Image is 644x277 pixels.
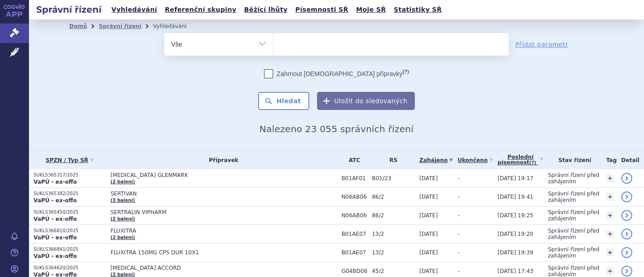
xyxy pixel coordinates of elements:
a: (3 balení) [111,198,135,203]
h2: Správní řízení [29,3,109,16]
span: [DATE] [419,231,438,237]
th: Detail [617,151,644,169]
span: G04BD08 [341,268,367,274]
span: 86/2 [372,194,415,200]
span: [DATE] 19:25 [498,212,533,219]
span: [DATE] [419,175,438,181]
span: Správní řízení před zahájením [548,228,599,240]
a: detail [621,266,632,277]
span: 13/2 [372,249,415,256]
a: (2 balení) [111,235,135,240]
span: - [457,231,459,237]
th: Tag [601,151,616,169]
a: + [606,193,614,201]
a: Referenční skupiny [162,4,239,16]
span: [MEDICAL_DATA] GLENMARK [111,172,337,178]
abbr: (?) [403,69,409,75]
p: SUKLS364620/2025 [34,265,106,271]
span: [DATE] 19:20 [498,231,533,237]
a: Domů [69,23,87,29]
a: detail [621,229,632,239]
strong: VaPÚ - ex-offo [34,253,77,259]
span: [MEDICAL_DATA] ACCORD [111,265,337,271]
span: Správní řízení před zahájením [548,172,599,185]
abbr: (?) [529,160,536,166]
a: detail [621,191,632,202]
a: Statistiky SŘ [391,4,444,16]
span: N06AB06 [341,194,367,200]
a: detail [621,173,632,184]
span: B01AF01 [341,175,367,181]
strong: VaPÚ - ex-offo [34,197,77,204]
a: Vyhledávání [109,4,160,16]
th: Přípravek [106,151,337,169]
span: SERTIVAN [111,191,337,197]
a: + [606,174,614,182]
th: RS [367,151,415,169]
span: B01AE07 [341,231,367,237]
span: 45/2 [372,268,415,274]
span: Správní řízení před zahájením [548,209,599,222]
p: SUKLS365382/2025 [34,191,106,197]
a: (2 balení) [111,179,135,184]
a: (2 balení) [111,272,135,277]
span: [DATE] 19:39 [498,249,533,256]
li: Vyhledávání [153,19,198,33]
a: Zahájeno [419,154,453,167]
span: B01AE07 [341,249,367,256]
p: SUKLS366841/2025 [34,246,106,253]
p: SUKLS365317/2025 [34,172,106,178]
span: N06AB06 [341,212,367,219]
button: Hledat [258,92,309,110]
span: [DATE] [419,268,438,274]
strong: VaPÚ - ex-offo [34,234,77,241]
a: + [606,211,614,220]
th: ATC [337,151,367,169]
a: detail [621,210,632,221]
p: SUKLS365450/2025 [34,209,106,215]
span: [DATE] 17:43 [498,268,533,274]
span: Nalezeno 23 055 správních řízení [260,124,413,134]
a: Písemnosti SŘ [293,4,351,16]
span: [DATE] 19:17 [498,175,533,181]
a: + [606,248,614,257]
a: + [606,230,614,238]
a: Běžící lhůty [241,4,290,16]
span: SERTRALIN VIPHARM [111,209,337,215]
p: SUKLS366810/2025 [34,228,106,234]
a: Moje SŘ [353,4,389,16]
label: Zahrnout [DEMOGRAPHIC_DATA] přípravky [264,69,409,78]
span: 13/2 [372,231,415,237]
span: [DATE] 19:41 [498,194,533,200]
span: - [457,175,459,181]
a: Správní řízení [99,23,141,29]
a: (2 balení) [111,216,135,221]
span: [DATE] [419,249,438,256]
span: Správní řízení před zahájením [548,191,599,203]
button: Uložit do sledovaných [317,92,415,110]
span: 86/2 [372,212,415,219]
span: [DATE] [419,212,438,219]
span: [DATE] [419,194,438,200]
span: - [457,249,459,256]
span: B01/23 [372,175,415,181]
th: Stav řízení [543,151,601,169]
span: - [457,194,459,200]
span: - [457,268,459,274]
span: FLUXITRA [111,228,337,234]
a: + [606,267,614,275]
a: Přidat parametr [515,40,568,49]
strong: VaPÚ - ex-offo [34,179,77,185]
span: FLUXITRA 150MG CPS DUR 10X1 [111,249,337,256]
a: SPZN / Typ SŘ [34,154,106,167]
a: detail [621,247,632,258]
a: Ukončeno [457,154,493,167]
span: Správní řízení před zahájením [548,246,599,259]
strong: VaPÚ - ex-offo [34,216,77,222]
a: Poslednípísemnost(?) [498,151,543,169]
span: - [457,212,459,219]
